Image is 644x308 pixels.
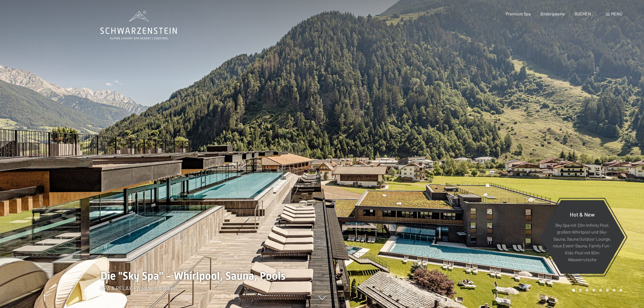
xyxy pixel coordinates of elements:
a: Premium Spa [506,11,531,16]
div: Carousel Page 5 [599,289,602,292]
div: Carousel Page 3 [586,289,589,292]
div: Carousel Pagination [570,289,622,292]
div: Carousel Page 2 [579,289,582,292]
a: Bildergalerie [540,11,565,16]
div: Carousel Page 7 [613,289,616,292]
a: BUCHEN [574,11,591,16]
p: Sky Spa mit 23m Infinity Pool, großem Whirlpool und Sky-Sauna, Sauna Outdoor Lounge, neue Event-S... [553,221,612,263]
span: Menü [611,11,622,16]
div: Carousel Page 1 (Current Slide) [572,289,575,292]
span: Hot & New [570,211,595,217]
a: Hot & New Sky Spa mit 23m Infinity Pool, großem Whirlpool und Sky-Sauna, Sauna Outdoor Lounge, ne... [539,200,625,274]
div: Carousel Page 8 [619,289,622,292]
div: Carousel Page 4 [592,289,595,292]
div: Carousel Page 6 [606,289,609,292]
